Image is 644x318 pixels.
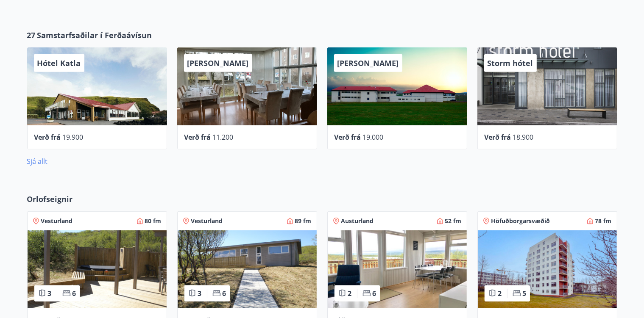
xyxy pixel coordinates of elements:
[37,30,152,41] span: Samstarfsaðilar í Ferðaávísun
[187,58,249,68] span: [PERSON_NAME]
[178,230,317,308] img: Paella dish
[485,133,511,142] span: Verð frá
[335,133,361,142] span: Verð frá
[513,133,534,142] span: 18.900
[48,289,52,298] span: 3
[223,289,226,298] span: 6
[27,157,48,166] a: Sjá allt
[145,217,162,225] span: 80 fm
[184,133,211,142] span: Verð frá
[445,217,462,225] span: 52 fm
[72,289,76,298] span: 6
[595,217,612,225] span: 78 fm
[488,58,533,68] span: Storm hótel
[27,194,73,205] span: Orlofseignir
[198,289,202,298] span: 3
[37,58,81,68] span: Hótel Katla
[491,217,550,225] span: Höfuðborgarsvæðið
[41,217,73,225] span: Vesturland
[341,217,374,225] span: Austurland
[373,289,376,298] span: 6
[295,217,312,225] span: 89 fm
[213,133,234,142] span: 11.200
[337,58,399,68] span: [PERSON_NAME]
[328,230,467,308] img: Paella dish
[27,30,36,41] span: 27
[348,289,352,298] span: 2
[63,133,84,142] span: 19.900
[363,133,384,142] span: 19.000
[28,230,167,308] img: Paella dish
[523,289,527,298] span: 5
[478,230,617,308] img: Paella dish
[191,217,223,225] span: Vesturland
[498,289,502,298] span: 2
[34,133,61,142] span: Verð frá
